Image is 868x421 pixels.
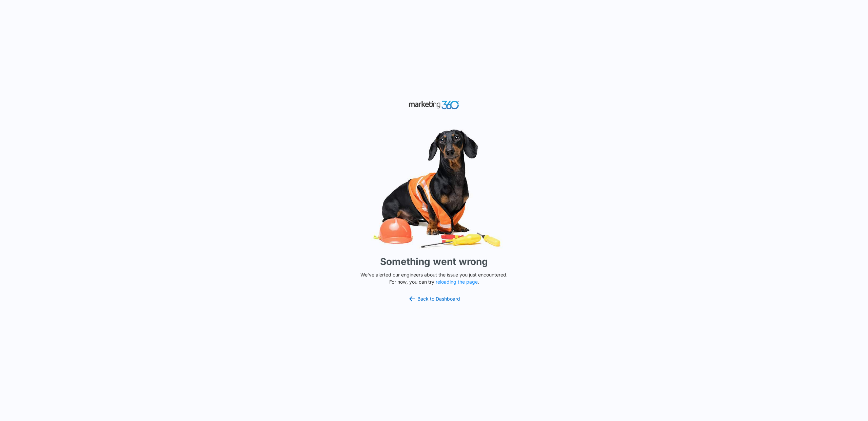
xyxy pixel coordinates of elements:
button: reloading the page [436,279,478,285]
h1: Something went wrong [380,254,488,269]
p: We've alerted our engineers about the issue you just encountered. For now, you can try . [358,271,510,285]
img: Sad Dog [332,125,536,252]
a: Back to Dashboard [408,295,460,303]
img: Marketing 360 Logo [409,99,459,111]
